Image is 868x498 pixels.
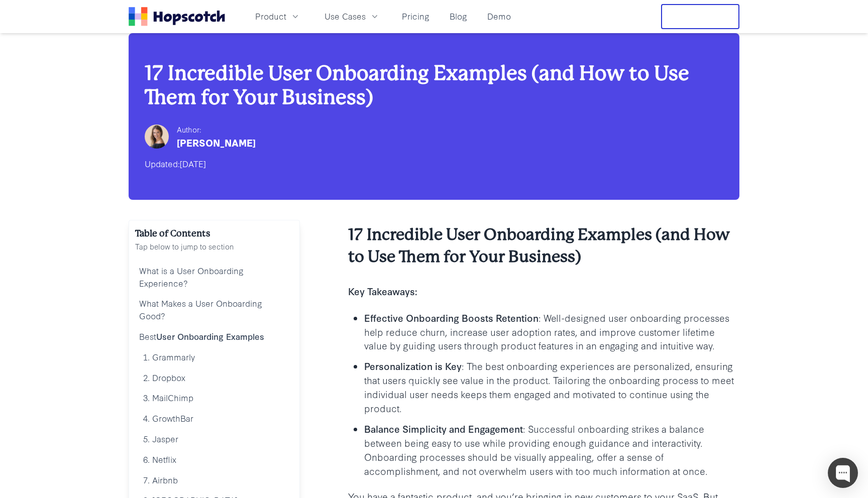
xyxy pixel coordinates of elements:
[145,156,723,172] div: Updated:
[135,408,293,429] a: 4. GrowthBar
[156,330,264,342] b: User Onboarding Examples
[135,326,293,347] a: BestUser Onboarding Examples
[483,8,515,25] a: Demo
[249,8,306,25] button: Product
[129,7,225,26] a: Home
[364,359,462,372] b: Personalization is Key
[177,136,256,150] div: [PERSON_NAME]
[364,311,739,353] p: : Well-designed user onboarding processes help reduce churn, increase user adoption rates, and im...
[348,224,739,268] h2: 17 Incredible User Onboarding Examples (and How to Use Them for Your Business)
[255,10,286,23] span: Product
[324,10,366,23] span: Use Cases
[135,261,293,294] a: What is a User Onboarding Experience?
[135,470,293,490] a: 7. Airbnb
[398,8,433,25] a: Pricing
[348,284,417,298] b: Key Takeaways:
[180,158,206,169] time: [DATE]
[661,4,739,29] button: Free Trial
[135,347,293,367] a: 1. Grammarly
[135,240,293,253] p: Tap below to jump to section
[135,293,293,326] a: What Makes a User Onboarding Good?
[364,359,739,415] p: : The best onboarding experiences are personalized, ensuring that users quickly see value in the ...
[364,422,739,478] p: : Successful onboarding strikes a balance between being easy to use while providing enough guidan...
[145,125,169,149] img: Hailey Friedman
[135,367,293,388] a: 2. Dropbox
[318,8,386,25] button: Use Cases
[364,311,538,324] b: Effective Onboarding Boosts Retention
[135,449,293,470] a: 6. Netflix
[145,61,723,109] h1: 17 Incredible User Onboarding Examples (and How to Use Them for Your Business)
[135,429,293,449] a: 5. Jasper
[446,8,471,25] a: Blog
[135,226,293,240] h2: Table of Contents
[177,123,256,136] div: Author:
[135,388,293,408] a: 3. MailChimp
[364,422,523,435] b: Balance Simplicity and Engagement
